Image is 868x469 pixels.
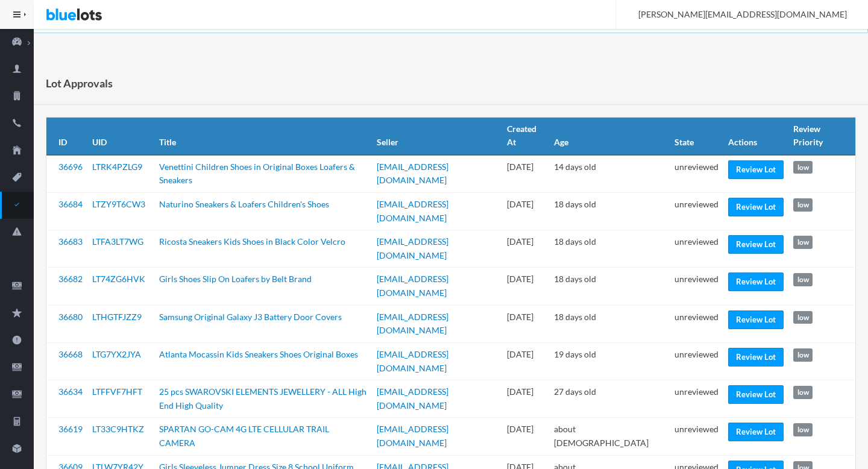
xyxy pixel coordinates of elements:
a: Atlanta Mocassin Kids Sneakers Shoes Original Boxes [159,349,358,359]
a: Review Lot [728,310,784,329]
a: [EMAIL_ADDRESS][DOMAIN_NAME] [377,199,448,223]
td: unreviewed [670,268,723,305]
span: low [793,161,813,174]
a: Review Lot [728,272,784,291]
a: [EMAIL_ADDRESS][DOMAIN_NAME] [377,424,448,448]
td: [DATE] [502,193,549,230]
a: Review Lot [728,198,784,216]
td: unreviewed [670,418,723,455]
th: UID [87,118,154,155]
a: Girls Shoes Slip On Loafers by Belt Brand [159,274,312,284]
a: [EMAIL_ADDRESS][DOMAIN_NAME] [377,386,448,411]
a: [EMAIL_ADDRESS][DOMAIN_NAME] [377,274,448,298]
td: [DATE] [502,268,549,305]
td: about [DEMOGRAPHIC_DATA] [549,418,670,455]
td: [DATE] [502,342,549,380]
span: low [793,348,813,362]
td: unreviewed [670,155,723,193]
td: 18 days old [549,305,670,342]
a: LTFA3LT7WG [92,236,143,247]
a: LTHGTFJZZ9 [92,312,142,322]
a: Samsung Original Galaxy J3 Battery Door Covers [159,312,342,322]
td: [DATE] [502,305,549,342]
a: [EMAIL_ADDRESS][DOMAIN_NAME] [377,312,448,336]
span: low [793,423,813,436]
span: [PERSON_NAME][EMAIL_ADDRESS][DOMAIN_NAME] [625,9,847,19]
a: 36682 [58,274,83,284]
a: Venettini Children Shoes in Original Boxes Loafers & Sneakers [159,162,355,186]
span: low [793,236,813,249]
a: Review Lot [728,385,784,404]
td: [DATE] [502,418,549,455]
td: unreviewed [670,342,723,380]
a: Review Lot [728,235,784,254]
a: 36668 [58,349,83,359]
a: 36634 [58,386,83,397]
a: Ricosta Sneakers Kids Shoes in Black Color Velcro [159,236,345,247]
a: Review Lot [728,423,784,441]
a: LT33C9HTKZ [92,424,144,434]
a: LTFFVF7HFT [92,386,142,397]
span: low [793,273,813,286]
th: Actions [723,118,788,155]
a: 36619 [58,424,83,434]
th: Seller [372,118,502,155]
span: low [793,198,813,212]
td: unreviewed [670,380,723,418]
a: [EMAIL_ADDRESS][DOMAIN_NAME] [377,236,448,260]
td: 18 days old [549,230,670,268]
a: 36680 [58,312,83,322]
td: unreviewed [670,305,723,342]
a: 25 pcs SWAROVSKI ELEMENTS JEWELLERY - ALL High End High Quality [159,386,366,411]
td: [DATE] [502,230,549,268]
td: 27 days old [549,380,670,418]
a: [EMAIL_ADDRESS][DOMAIN_NAME] [377,162,448,186]
a: 36696 [58,162,83,172]
a: LTG7YX2JYA [92,349,141,359]
span: low [793,311,813,324]
th: Title [154,118,372,155]
td: 18 days old [549,268,670,305]
a: Naturino Sneakers & Loafers Children's Shoes [159,199,329,209]
td: 14 days old [549,155,670,193]
th: Review Priority [788,118,855,155]
a: 36684 [58,199,83,209]
span: low [793,386,813,399]
th: Created At [502,118,549,155]
td: [DATE] [502,155,549,193]
a: Review Lot [728,348,784,367]
td: 18 days old [549,193,670,230]
td: 19 days old [549,342,670,380]
th: Age [549,118,670,155]
td: [DATE] [502,380,549,418]
a: Review Lot [728,160,784,179]
th: ID [46,118,87,155]
a: LTZY9T6CW3 [92,199,145,209]
a: LT74ZG6HVK [92,274,145,284]
a: [EMAIL_ADDRESS][DOMAIN_NAME] [377,349,448,373]
h1: Lot Approvals [46,74,113,92]
td: unreviewed [670,193,723,230]
th: State [670,118,723,155]
td: unreviewed [670,230,723,268]
a: SPARTAN GO-CAM 4G LTE CELLULAR TRAIL CAMERA [159,424,329,448]
a: LTRK4PZLG9 [92,162,142,172]
a: 36683 [58,236,83,247]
